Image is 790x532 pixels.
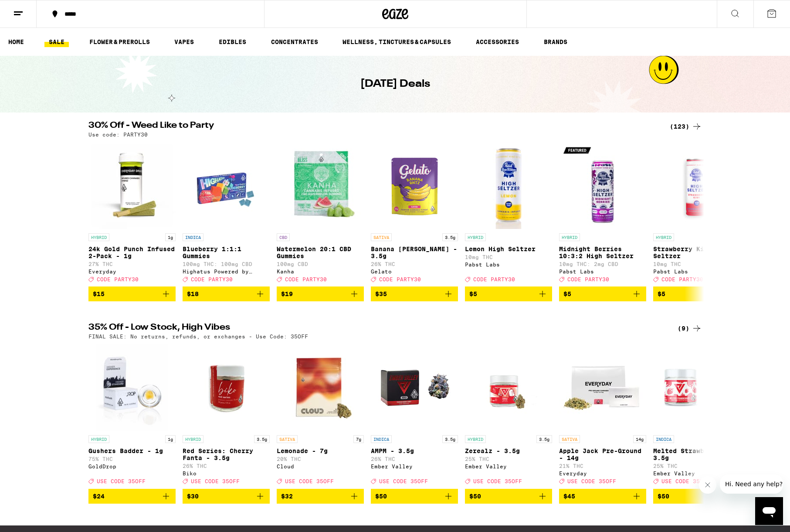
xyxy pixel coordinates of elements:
div: Everyday [88,269,176,274]
p: 27% THC [88,261,176,267]
img: Ember Valley - Zerealz - 3.5g [465,344,552,431]
h2: 35% Off - Low Stock, High Vibes [88,323,659,334]
span: $32 [281,493,293,500]
p: Red Series: Cherry Fanta - 3.5g [183,447,270,461]
p: HYBRID [88,435,109,443]
p: Blueberry 1:1:1 Gummies [183,246,270,259]
p: Apple Jack Pre-Ground - 14g [559,447,646,461]
a: Open page for Lemonade - 7g from Cloud [277,344,364,488]
span: $35 [375,290,387,297]
button: Add to bag [371,489,458,504]
p: 21% THC [559,463,646,469]
a: Open page for Apple Jack Pre-Ground - 14g from Everyday [559,344,646,488]
img: Gelato - Banana Runtz - 3.5g [371,142,458,229]
div: Highatus Powered by Cannabiotix [183,269,270,274]
button: Add to bag [653,489,740,504]
a: HOME [4,37,28,47]
p: 1g [165,233,176,241]
a: Open page for Zerealz - 3.5g from Ember Valley [465,344,552,488]
span: $19 [281,290,293,297]
h2: 30% Off - Weed Like to Party [88,121,659,132]
p: 25% THC [653,463,740,469]
p: Lemon High Seltzer [465,246,552,252]
span: USE CODE 35OFF [97,479,146,484]
a: EDIBLES [214,37,251,47]
p: Use code: PARTY30 [88,132,148,137]
div: Biko [183,471,270,476]
p: 3.5g [442,233,458,241]
a: VAPES [170,37,198,47]
a: Open page for Blueberry 1:1:1 Gummies from Highatus Powered by Cannabiotix [183,142,270,286]
button: Add to bag [465,286,552,301]
p: HYBRID [183,435,203,443]
span: USE CODE 35OFF [285,479,334,484]
img: Ember Valley - AMPM - 3.5g [371,344,458,431]
div: Ember Valley [371,464,458,469]
a: CONCENTRATES [267,37,322,47]
div: Gelato [371,269,458,274]
img: Ember Valley - Melted Strawberries - 3.5g [653,344,740,431]
span: $5 [658,290,665,297]
button: Add to bag [371,286,458,301]
div: GoldDrop [88,464,176,469]
span: CODE PARTY30 [379,276,421,282]
button: Add to bag [559,286,646,301]
a: FLOWER & PREROLLS [85,37,154,47]
p: 75% THC [88,456,176,462]
p: FINAL SALE: No returns, refunds, or exchanges - Use Code: 35OFF [88,334,308,339]
span: CODE PARTY30 [285,276,327,282]
a: Open page for 24k Gold Punch Infused 2-Pack - 1g from Everyday [88,142,176,286]
p: 26% THC [183,463,270,469]
p: Banana [PERSON_NAME] - 3.5g [371,246,458,259]
a: WELLNESS, TINCTURES & CAPSULES [338,37,455,47]
img: Kanha - Watermelon 20:1 CBD Gummies [277,142,364,229]
p: 26% THC [371,456,458,462]
span: CODE PARTY30 [97,276,139,282]
div: Pabst Labs [653,269,740,274]
button: Add to bag [277,286,364,301]
p: 10mg THC [465,254,552,260]
p: Midnight Berries 10:3:2 High Seltzer [559,246,646,259]
a: (123) [670,121,702,132]
p: 3.5g [536,435,552,443]
p: 3.5g [254,435,270,443]
span: CODE PARTY30 [191,276,233,282]
div: Everyday [559,471,646,476]
a: Open page for Red Series: Cherry Fanta - 3.5g from Biko [183,344,270,488]
h1: [DATE] Deals [360,77,430,92]
p: Gushers Badder - 1g [88,447,176,454]
p: 20% THC [277,456,364,462]
iframe: Close message [699,476,716,494]
a: Open page for Strawberry Kiwi High Seltzer from Pabst Labs [653,142,740,286]
img: Everyday - Apple Jack Pre-Ground - 14g [559,344,646,431]
button: Add to bag [88,286,176,301]
img: Everyday - 24k Gold Punch Infused 2-Pack - 1g [88,142,176,229]
span: CODE PARTY30 [661,276,703,282]
span: $50 [375,493,387,500]
img: GoldDrop - Gushers Badder - 1g [96,344,168,431]
p: Lemonade - 7g [277,447,364,454]
p: Strawberry Kiwi High Seltzer [653,246,740,259]
p: HYBRID [88,233,109,241]
button: Add to bag [183,286,270,301]
p: INDICA [371,435,392,443]
div: Kanha [277,269,364,274]
span: USE CODE 35OFF [473,479,522,484]
button: Add to bag [88,489,176,504]
p: 10mg THC [653,261,740,267]
p: AMPM - 3.5g [371,447,458,454]
a: SALE [44,37,69,47]
span: CODE PARTY30 [567,276,609,282]
p: SATIVA [559,435,580,443]
span: $50 [658,493,669,500]
button: Add to bag [277,489,364,504]
span: $5 [563,290,571,297]
button: Add to bag [653,286,740,301]
div: Pabst Labs [559,269,646,274]
a: Open page for Lemon High Seltzer from Pabst Labs [465,142,552,286]
img: Biko - Red Series: Cherry Fanta - 3.5g [183,344,270,431]
span: $30 [187,493,199,500]
p: SATIVA [277,435,298,443]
